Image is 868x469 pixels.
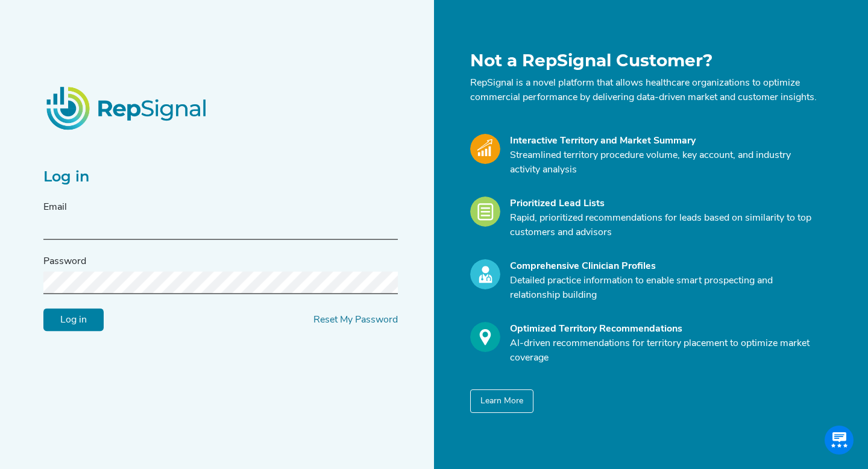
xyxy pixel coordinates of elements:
[510,336,817,365] p: AI-driven recommendations for territory placement to optimize market coverage
[510,148,817,177] p: Streamlined territory procedure volume, key account, and industry activity analysis
[31,72,223,144] img: RepSignalLogo.20539ed3.png
[470,259,500,289] img: Profile_Icon.739e2aba.svg
[510,197,817,211] div: Prioritized Lead Lists
[313,315,398,325] a: Reset My Password
[510,211,817,240] p: Rapid, prioritized recommendations for leads based on similarity to top customers and advisors
[43,168,398,186] h2: Log in
[470,389,533,413] button: Learn More
[470,134,500,164] img: Market_Icon.a700a4ad.svg
[470,197,500,227] img: Leads_Icon.28e8c528.svg
[510,259,817,274] div: Comprehensive Clinician Profiles
[510,134,817,148] div: Interactive Territory and Market Summary
[470,76,817,105] p: RepSignal is a novel platform that allows healthcare organizations to optimize commercial perform...
[470,322,500,352] img: Optimize_Icon.261f85db.svg
[43,254,86,269] label: Password
[510,322,817,336] div: Optimized Territory Recommendations
[43,200,67,215] label: Email
[510,274,817,303] p: Detailed practice information to enable smart prospecting and relationship building
[470,51,817,71] h1: Not a RepSignal Customer?
[43,309,104,332] input: Log in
